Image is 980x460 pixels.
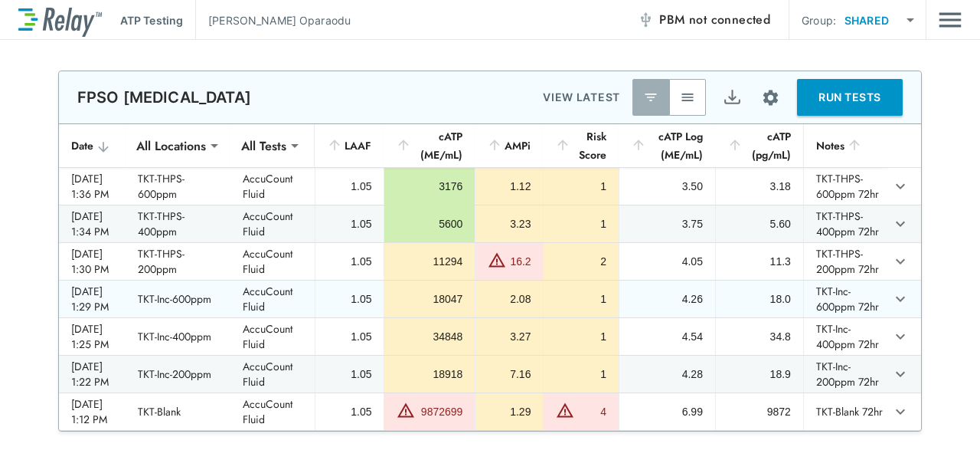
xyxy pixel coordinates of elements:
[126,393,230,430] td: TKT-Blank
[556,291,606,307] div: 1
[208,12,351,28] p: [PERSON_NAME] Oparaodu
[397,291,462,307] div: 18047
[71,321,113,352] div: [DATE] 1:25 PM
[680,90,695,105] img: View All
[728,329,791,344] div: 34.8
[488,216,531,232] div: 3.23
[126,243,230,280] td: TKT-THPS-200ppm
[59,124,126,168] th: Date
[488,329,531,344] div: 3.27
[632,254,703,269] div: 4.05
[230,393,315,430] td: AccuCount Fluid
[77,88,251,107] p: FPSO [MEDICAL_DATA]
[230,243,315,280] td: AccuCount Fluid
[120,12,183,28] p: ATP Testing
[397,329,462,344] div: 34848
[18,4,102,37] img: LuminUltra Relay
[488,179,531,194] div: 1.12
[328,291,371,307] div: 1.05
[887,399,913,425] button: expand row
[723,88,742,107] img: Export Icon
[750,77,791,118] button: Site setup
[71,246,113,277] div: [DATE] 1:30 PM
[556,366,606,382] div: 1
[643,90,658,105] img: Latest
[803,393,887,430] td: TKT-Blank 72hr
[556,179,606,194] div: 1
[328,254,371,269] div: 1.05
[939,5,962,34] img: Drawer Icon
[816,136,875,155] div: Notes
[328,179,371,194] div: 1.05
[126,356,230,393] td: TKT-Inc-200ppm
[488,366,531,382] div: 7.16
[689,11,770,28] span: not connected
[487,136,531,155] div: AMPi
[396,127,462,164] div: cATP (ME/mL)
[230,281,315,317] td: AccuCount Fluid
[632,5,776,35] button: PBM not connected
[728,291,791,307] div: 18.0
[803,168,887,205] td: TKT-THPS-600ppm 72hr
[803,243,887,280] td: TKT-THPS-200ppm 72hr
[556,254,606,269] div: 2
[126,205,230,242] td: TKT-THPS-400ppm
[71,359,113,389] div: [DATE] 1:22 PM
[761,88,780,107] img: Settings Icon
[230,130,297,161] div: All Tests
[632,329,703,344] div: 4.54
[71,396,113,427] div: [DATE] 1:12 PM
[71,171,113,202] div: [DATE] 1:36 PM
[632,404,703,419] div: 6.99
[578,404,606,419] div: 4
[126,318,230,355] td: TKT-Inc-400ppm
[543,88,620,107] p: VIEW LATEST
[397,216,462,232] div: 5600
[632,216,703,232] div: 3.75
[59,124,921,431] table: sticky table
[887,211,913,237] button: expand row
[728,179,791,194] div: 3.18
[887,286,913,312] button: expand row
[803,281,887,317] td: TKT-Inc-600ppm 72hr
[419,404,462,419] div: 9872699
[803,356,887,393] td: TKT-Inc-200ppm 72hr
[887,248,913,274] button: expand row
[631,127,703,164] div: cATP Log (ME/mL)
[328,366,371,382] div: 1.05
[230,205,315,242] td: AccuCount Fluid
[939,5,962,34] button: Main menu
[71,209,113,239] div: [DATE] 1:34 PM
[488,251,506,269] img: Warning
[632,179,703,194] div: 3.50
[887,173,913,199] button: expand row
[887,361,913,387] button: expand row
[71,284,113,314] div: [DATE] 1:29 PM
[802,12,836,28] p: Group:
[887,324,913,350] button: expand row
[727,127,791,164] div: cATP (pg/mL)
[556,329,606,344] div: 1
[488,291,531,307] div: 2.08
[803,205,887,242] td: TKT-THPS-400ppm 72hr
[714,79,750,116] button: Export
[728,404,791,419] div: 9872
[659,9,770,31] span: PBM
[126,168,230,205] td: TKT-THPS-600ppm
[510,254,531,269] div: 16.2
[797,79,903,116] button: RUN TESTS
[556,216,606,232] div: 1
[555,127,606,164] div: Risk Score
[328,216,371,232] div: 1.05
[230,318,315,355] td: AccuCount Fluid
[397,401,415,419] img: Warning
[728,366,791,382] div: 18.9
[328,329,371,344] div: 1.05
[728,216,791,232] div: 5.60
[230,168,315,205] td: AccuCount Fluid
[397,254,462,269] div: 11294
[327,136,371,155] div: LAAF
[803,318,887,355] td: TKT-Inc-400ppm 72hr
[556,401,574,419] img: Warning
[397,366,462,382] div: 18918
